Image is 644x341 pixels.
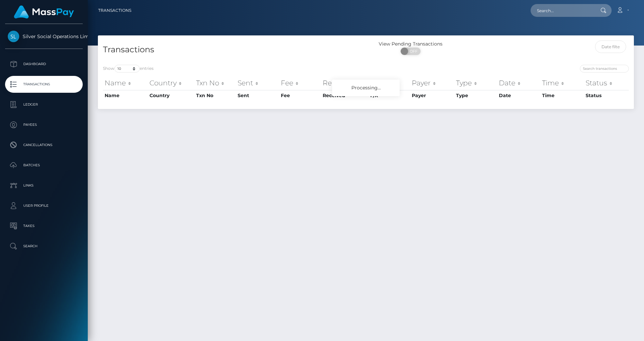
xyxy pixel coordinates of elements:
div: View Pending Transactions [366,40,455,48]
p: Transactions [8,79,80,89]
input: Search transactions [580,65,629,73]
a: Search [5,238,83,255]
th: Sent [236,90,279,101]
th: Type [454,90,498,101]
th: Status [584,76,629,90]
p: User Profile [8,201,80,211]
th: Fee [279,90,321,101]
img: MassPay Logo [14,5,74,19]
a: Batches [5,157,83,174]
th: Payer [410,90,454,101]
th: Sent [236,76,279,90]
th: F/X [369,76,410,90]
a: Cancellations [5,137,83,153]
th: Payer [410,76,454,90]
a: Links [5,177,83,194]
p: Taxes [8,221,80,231]
th: Txn No [194,76,236,90]
th: Date [497,90,540,101]
a: Ledger [5,96,83,113]
span: OFF [404,48,421,55]
th: Time [540,76,584,90]
th: Received [321,76,369,90]
a: Transactions [98,3,131,18]
a: User Profile [5,197,83,214]
p: Dashboard [8,59,80,69]
div: Processing... [332,80,400,96]
a: Taxes [5,218,83,234]
th: Date [497,76,540,90]
th: Country [148,90,194,101]
a: Dashboard [5,56,83,73]
th: Type [454,76,498,90]
input: Date filter [595,40,626,53]
th: Txn No [194,90,236,101]
span: Silver Social Operations Limited [5,33,83,39]
th: Status [584,90,629,101]
p: Batches [8,160,80,170]
p: Payees [8,120,80,130]
h4: Transactions [103,44,361,56]
th: Country [148,76,194,90]
p: Links [8,180,80,191]
p: Ledger [8,100,80,110]
img: Silver Social Operations Limited [8,31,19,42]
select: Showentries [114,65,140,73]
th: Time [540,90,584,101]
label: Show entries [103,65,154,73]
input: Search... [531,4,594,17]
a: Transactions [5,76,83,93]
p: Cancellations [8,140,80,150]
th: Received [321,90,369,101]
th: Fee [279,76,321,90]
th: Name [103,76,148,90]
a: Payees [5,116,83,133]
th: Name [103,90,148,101]
p: Search [8,241,80,251]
